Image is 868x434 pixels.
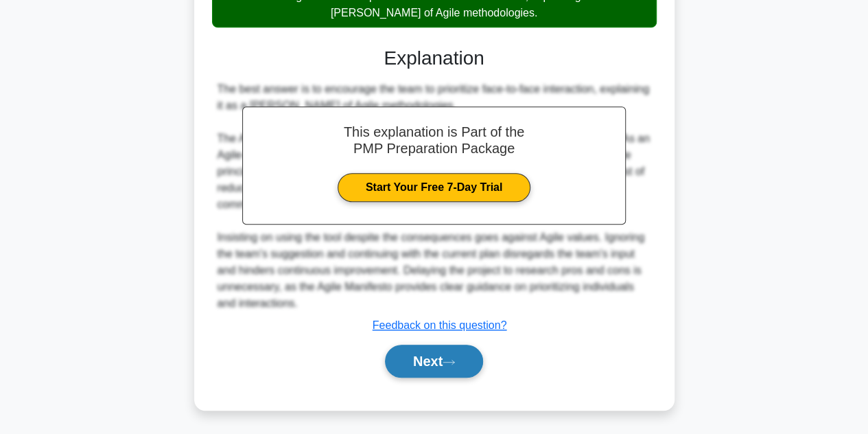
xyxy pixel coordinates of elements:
[218,81,651,312] div: The best answer is to encourage the team to prioritize face-to-face interaction, explaining it as...
[338,173,530,202] a: Start Your Free 7-Day Trial
[385,345,483,378] button: Next
[220,47,648,70] h3: Explanation
[373,319,507,331] a: Feedback on this question?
